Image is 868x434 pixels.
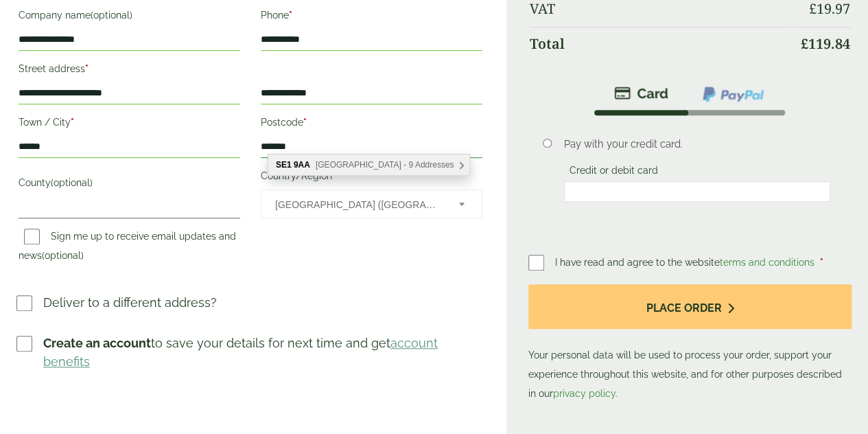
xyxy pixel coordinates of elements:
input: Sign me up to receive email updates and news(optional) [24,229,40,244]
span: United Kingdom (UK) [275,190,441,219]
span: Country/Region [261,190,482,218]
abbr: required [289,10,292,21]
abbr: required [71,117,74,128]
label: Phone [261,5,482,29]
label: Street address [19,59,240,82]
span: I have read and agree to the website [555,257,817,268]
div: SE1 9AA [268,155,470,175]
a: account benefits [43,336,438,369]
label: Sign me up to receive email updates and news [19,231,236,265]
label: Credit or debit card [564,165,664,180]
b: 9AA [294,160,310,170]
abbr: required [332,170,336,181]
label: County [19,173,240,196]
p: to save your details for next time and get [43,334,484,371]
label: Town / City [19,113,240,136]
abbr: required [303,117,307,128]
abbr: required [85,63,89,74]
img: stripe.png [614,85,668,102]
span: [GEOGRAPHIC_DATA] - 9 Addresses [316,160,454,170]
a: privacy policy [553,388,615,399]
strong: Create an account [43,336,151,350]
abbr: required [820,257,823,268]
b: SE1 [276,160,292,170]
th: Total [530,27,791,60]
a: terms and conditions [720,257,814,268]
label: Country/Region [261,166,482,190]
button: Place order [528,284,852,329]
span: £ [801,34,808,53]
p: Deliver to a different address? [43,293,217,312]
p: Your personal data will be used to process your order, support your experience throughout this we... [528,284,852,403]
span: (optional) [42,250,84,261]
iframe: Secure card payment input frame [568,185,827,198]
span: (optional) [51,177,93,188]
img: ppcp-gateway.png [701,85,765,103]
span: (optional) [91,10,132,21]
label: Postcode [261,113,482,136]
label: Company name [19,5,240,29]
p: Pay with your credit card. [564,137,831,152]
bdi: 119.84 [801,34,850,53]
